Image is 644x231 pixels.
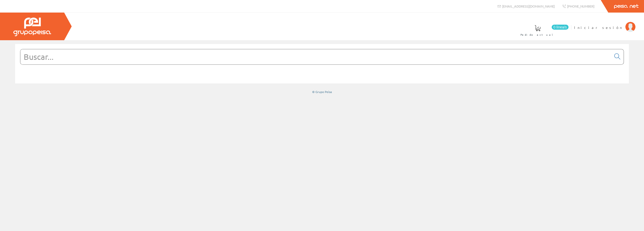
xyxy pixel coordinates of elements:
[20,49,611,64] input: Buscar...
[574,25,623,30] span: Iniciar sesión
[574,21,635,26] a: Iniciar sesión
[567,4,594,8] span: [PHONE_NUMBER]
[502,4,555,8] span: [EMAIL_ADDRESS][DOMAIN_NAME]
[13,18,51,36] img: Grupo Peisa
[15,90,629,94] div: © Grupo Peisa
[520,32,555,37] span: Pedido actual
[552,25,569,30] span: 0 línea/s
